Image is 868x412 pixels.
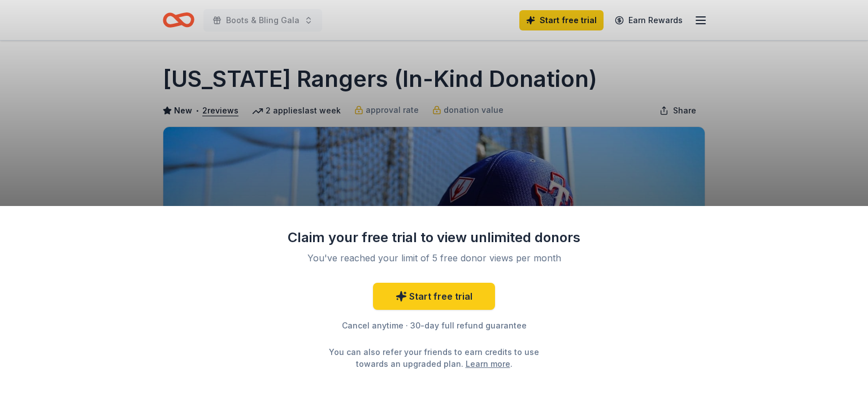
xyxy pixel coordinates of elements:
div: Cancel anytime · 30-day full refund guarantee [287,319,581,332]
a: Learn more [466,358,510,370]
div: You've reached your limit of 5 free donor views per month [301,251,567,265]
div: Claim your free trial to view unlimited donors [287,229,581,247]
div: You can also refer your friends to earn credits to use towards an upgraded plan. . [319,346,549,370]
a: Start free trial [373,283,495,310]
